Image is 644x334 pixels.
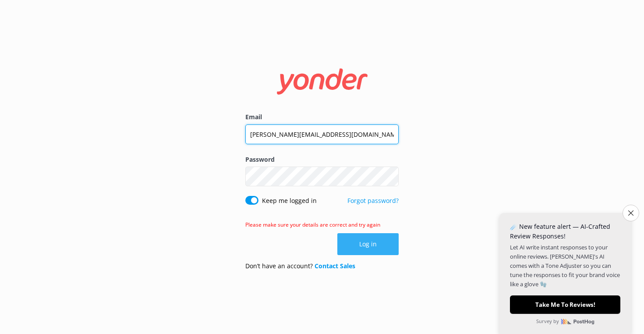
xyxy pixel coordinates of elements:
[315,262,355,270] a: Contact Sales
[245,261,355,271] p: Don’t have an account?
[262,196,317,206] label: Keep me logged in
[245,155,399,164] label: Password
[245,124,399,144] input: user@emailaddress.com
[245,221,380,228] span: Please make sure your details are correct and try again
[337,233,399,255] button: Log in
[245,112,399,122] label: Email
[347,196,399,205] a: Forgot password?
[381,168,399,185] button: Show password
